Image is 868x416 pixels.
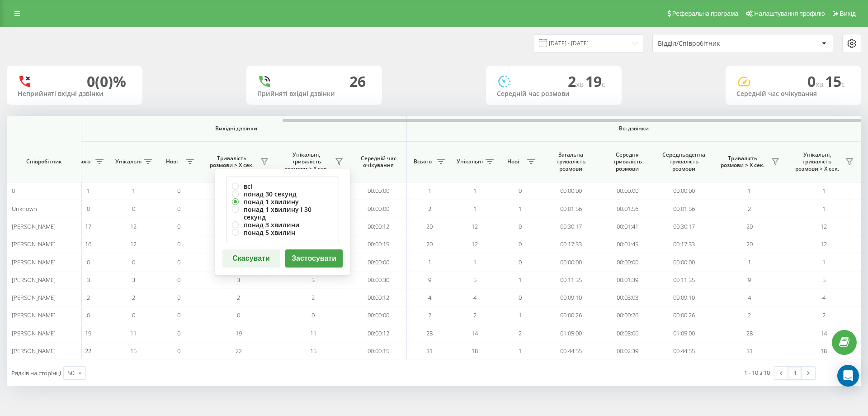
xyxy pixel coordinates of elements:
td: 00:01:56 [656,200,712,217]
span: 12 [130,222,137,230]
span: Унікальні, тривалість розмови > Х сек. [280,151,332,172]
span: 18 [472,347,478,355]
td: 00:00:00 [350,182,407,200]
div: Середній час очікування [736,90,850,98]
span: 28 [426,329,433,337]
span: Унікальні [115,158,142,165]
span: Unknown [12,205,37,213]
span: 22 [236,347,242,355]
span: 2 [311,293,315,301]
span: 0 [177,186,180,195]
td: 00:03:06 [599,325,656,342]
span: 0 [237,311,240,319]
span: 0 [177,293,180,301]
span: 3 [87,276,90,284]
span: 0 [132,258,135,266]
td: 00:00:00 [350,306,407,324]
td: 00:09:10 [542,289,599,306]
span: 0 [177,311,180,319]
span: 12 [472,222,478,230]
span: 3 [237,276,240,284]
span: 1 [519,311,522,319]
span: 1 [519,276,522,284]
span: 11 [310,329,316,337]
td: 00:11:35 [542,271,599,289]
span: Реферальна програма [672,10,739,17]
div: Неприйняті вхідні дзвінки [18,90,132,98]
span: 2 [473,311,476,319]
td: 00:17:33 [656,235,712,253]
button: Застосувати [285,249,343,268]
span: 16 [85,240,91,248]
span: 12 [130,240,137,248]
span: 0 [519,258,522,266]
span: 28 [746,329,753,337]
span: Рядків на сторінці [11,369,61,377]
span: 0 [87,311,90,319]
span: 31 [426,347,433,355]
td: 00:00:00 [599,253,656,271]
span: Тривалість розмови > Х сек. [717,155,769,169]
span: Тривалість розмови > Х сек. [206,155,258,169]
span: 2 [822,311,826,319]
span: Вихідні дзвінки [87,125,386,132]
span: c [841,79,845,89]
label: понад 1 хвилину [232,198,333,206]
span: 0 [311,311,315,319]
span: 2 [132,293,135,301]
td: 00:00:26 [542,306,599,324]
td: 00:01:45 [599,235,656,253]
td: 00:09:10 [656,289,712,306]
span: 4 [473,293,476,301]
span: 1 [748,186,751,195]
td: 00:00:00 [542,253,599,271]
td: 00:11:35 [656,271,712,289]
span: 14 [472,329,478,337]
span: 5 [473,276,476,284]
span: Налаштування профілю [754,10,825,17]
div: 1 - 10 з 10 [744,368,770,377]
span: 2 [748,205,751,213]
span: [PERSON_NAME] [12,258,56,266]
td: 00:30:17 [656,218,712,235]
span: Середня тривалість розмови [606,151,649,172]
span: Унікальні, тривалість розмови > Х сек. [791,151,843,172]
td: 00:00:00 [542,182,599,200]
span: 1 [87,186,90,195]
td: 00:01:56 [542,200,599,217]
div: 0 (0)% [87,73,126,90]
span: 2 [519,329,522,337]
label: понад 30 секунд [232,190,333,198]
span: Загальна тривалість розмови [549,151,592,172]
span: 0 [87,205,90,213]
span: 0 [177,205,180,213]
div: Середній час розмови [497,90,611,98]
span: Всього [411,158,434,165]
span: 18 [821,347,827,355]
td: 00:01:39 [599,271,656,289]
span: 0 [12,186,15,195]
span: [PERSON_NAME] [12,240,56,248]
span: 4 [822,293,826,301]
span: 2 [568,72,585,91]
span: 0 [177,329,180,337]
span: 1 [473,205,476,213]
span: хв [576,79,585,89]
td: 00:00:26 [599,306,656,324]
span: [PERSON_NAME] [12,311,56,319]
span: 1 [473,258,476,266]
span: 0 [177,347,180,355]
span: 3 [311,276,315,284]
span: 11 [130,329,137,337]
span: 20 [746,222,753,230]
span: Вихід [840,10,856,17]
td: 00:00:12 [350,325,407,342]
label: понад 1 хвилину і 30 секунд [232,206,333,221]
td: 01:05:00 [656,325,712,342]
span: [PERSON_NAME] [12,276,56,284]
span: 15 [310,347,316,355]
span: 3 [132,276,135,284]
span: Нові [160,158,183,165]
span: 1 [822,258,826,266]
span: 22 [85,347,91,355]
